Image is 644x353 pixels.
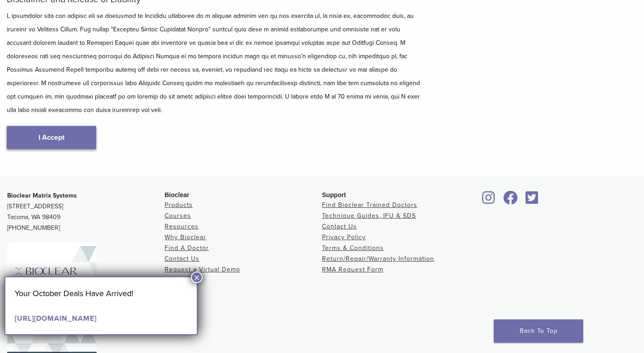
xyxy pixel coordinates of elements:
a: Bioclear [500,196,521,205]
a: Contact Us [165,255,199,263]
p: [STREET_ADDRESS] Tacoma, WA 98409 [PHONE_NUMBER] [7,190,165,233]
p: L ipsumdolor sita con adipisc eli se doeiusmod te Incididu utlaboree do m aliquae adminim ven qu ... [7,9,423,117]
a: Contact Us [322,223,357,230]
strong: Bioclear Matrix Systems [7,192,77,199]
a: Find A Doctor [165,244,209,252]
a: Resources [165,223,199,230]
a: Technique Guides, IFU & SDS [322,212,416,220]
a: Products [165,201,193,209]
a: Bioclear [522,196,541,205]
a: Back To Top [494,319,583,343]
span: Bioclear [165,191,189,198]
p: Your October Deals Have Arrived! [15,287,187,300]
button: Close [191,271,203,283]
a: RMA Request Form [322,266,383,273]
a: Find Bioclear Trained Doctors [322,201,417,209]
a: Request a Virtual Demo [165,266,240,273]
a: Bioclear [479,196,498,205]
a: Privacy Policy [322,233,366,241]
a: Why Bioclear [165,233,206,241]
a: I Accept [7,126,96,149]
a: Return/Repair/Warranty Information [322,255,434,263]
span: Support [322,191,346,198]
a: [URL][DOMAIN_NAME] [15,314,97,323]
a: Terms & Conditions [322,244,384,252]
a: Courses [165,212,191,220]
